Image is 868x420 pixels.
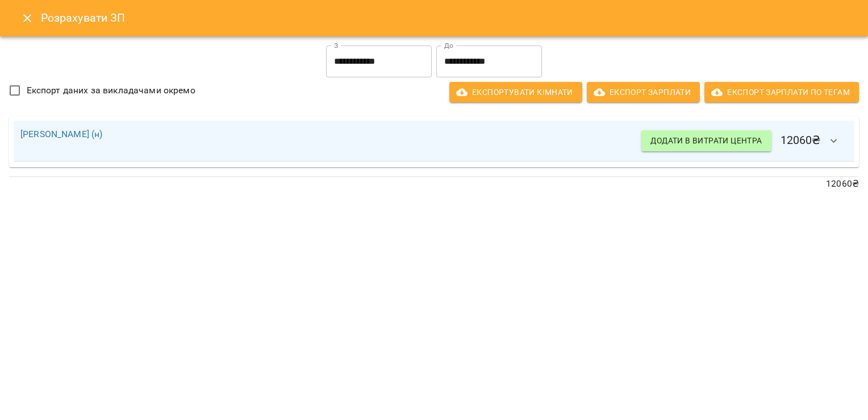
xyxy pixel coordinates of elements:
[458,85,573,99] span: Експортувати кімнати
[27,84,195,97] span: Експорт даних за викладачами окремо
[20,129,103,139] a: [PERSON_NAME] (н)
[596,85,691,99] span: Експорт Зарплати
[41,9,854,27] h6: Розрахувати ЗП
[449,82,582,102] button: Експортувати кімнати
[650,134,762,147] span: Додати в витрати центра
[9,177,859,191] p: 12060 ₴
[14,5,41,32] button: Close
[587,82,700,102] button: Експорт Зарплати
[641,127,848,155] h6: 12060 ₴
[713,85,850,99] span: Експорт Зарплати по тегам
[704,82,859,102] button: Експорт Зарплати по тегам
[641,130,771,151] button: Додати в витрати центра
